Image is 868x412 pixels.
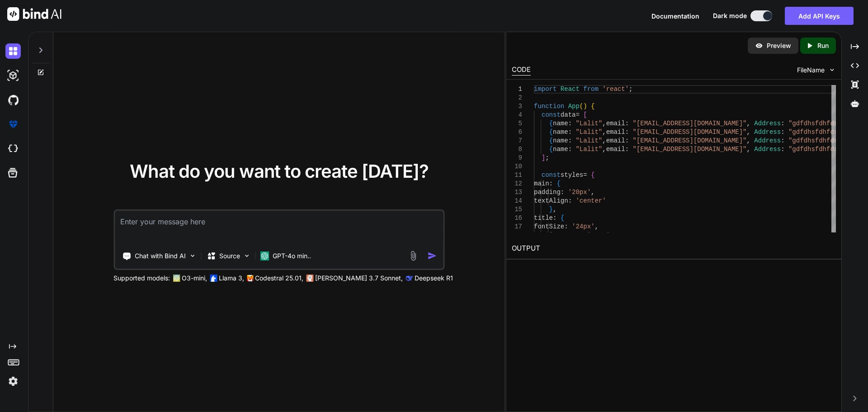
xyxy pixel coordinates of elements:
span: : [625,128,628,136]
img: claude [306,275,313,282]
span: React [560,85,579,93]
div: CODE [512,65,531,76]
div: 10 [512,162,522,171]
span: 'center' [576,197,606,204]
p: Run [817,41,829,50]
span: email [606,128,625,136]
span: , [602,120,606,127]
span: , [591,189,594,196]
span: name [553,128,568,136]
span: : [560,189,564,196]
span: '20px' [587,232,609,239]
span: main [534,180,549,187]
div: 8 [512,145,522,154]
span: } [549,206,552,213]
span: "gdfdhsfdhfds" [788,128,842,136]
span: "Lalit" [576,146,602,153]
span: Documentation [651,12,699,20]
span: : [781,137,784,144]
span: : [625,120,628,127]
span: email [606,137,625,144]
p: Deepseek R1 [415,274,453,283]
div: 13 [512,188,522,197]
p: Preview [767,41,791,50]
img: GPT-4 [173,275,180,282]
div: 7 [512,137,522,145]
p: Codestral 25.01, [255,274,303,283]
span: "gdfdhsfdhfds" [788,137,842,144]
span: "Lalit" [576,120,602,127]
img: chevron down [828,66,836,74]
span: = [576,111,579,118]
span: : [568,146,571,153]
span: textAlign [534,197,568,204]
p: Source [219,251,240,260]
img: darkAi-studio [5,68,21,83]
span: { [591,103,594,110]
span: ; [629,85,632,93]
span: : [564,223,568,230]
span: fontSize [534,223,564,230]
span: "gdfdhsfdhfds" [788,120,842,127]
span: : [568,197,571,204]
span: : [781,128,784,136]
div: 4 [512,111,522,119]
span: Address [754,128,781,136]
span: ] [541,154,545,161]
span: "[EMAIL_ADDRESS][DOMAIN_NAME]" [632,137,746,144]
p: O3-mini, [182,274,207,283]
span: What do you want to create [DATE]? [130,160,429,182]
span: from [583,85,599,93]
span: Dark mode [713,11,747,20]
span: padding [534,189,561,196]
span: email [606,120,625,127]
span: "Lalit" [576,137,602,144]
span: '20px' [568,189,590,196]
span: '24px' [572,223,594,230]
span: "[EMAIL_ADDRESS][DOMAIN_NAME]" [632,146,746,153]
span: App [568,103,579,110]
div: 17 [512,223,522,231]
div: 9 [512,154,522,162]
span: , [602,137,606,144]
span: data [560,111,576,118]
img: Llama2 [210,275,217,282]
span: name [553,120,568,127]
img: githubDark [5,92,21,108]
img: attachment [408,251,418,261]
img: claude [406,275,413,282]
div: 2 [512,94,522,102]
span: { [591,171,594,179]
span: , [746,128,750,136]
span: , [746,137,750,144]
span: function [534,103,564,110]
div: 3 [512,102,522,111]
img: preview [755,42,763,50]
span: ) [583,103,587,110]
span: title [534,214,553,222]
p: Supported models: [113,274,170,283]
span: { [549,146,552,153]
span: , [594,223,598,230]
span: : [781,146,784,153]
span: styles [560,171,583,179]
span: "gdfdhsfdhfds" [788,146,842,153]
span: name [553,146,568,153]
div: 6 [512,128,522,137]
div: 12 [512,180,522,188]
span: , [553,206,557,213]
span: ; [545,154,549,161]
img: Mistral-AI [247,275,253,281]
span: : [781,120,784,127]
span: { [560,214,564,222]
span: , [746,120,750,127]
span: { [557,180,560,187]
img: settings [5,374,21,389]
span: : [568,128,571,136]
span: FileName [797,66,825,75]
img: Pick Tools [189,252,196,260]
div: 15 [512,205,522,214]
span: "[EMAIL_ADDRESS][DOMAIN_NAME]" [632,128,746,136]
p: [PERSON_NAME] 3.7 Sonnet, [315,274,403,283]
span: Address [754,137,781,144]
